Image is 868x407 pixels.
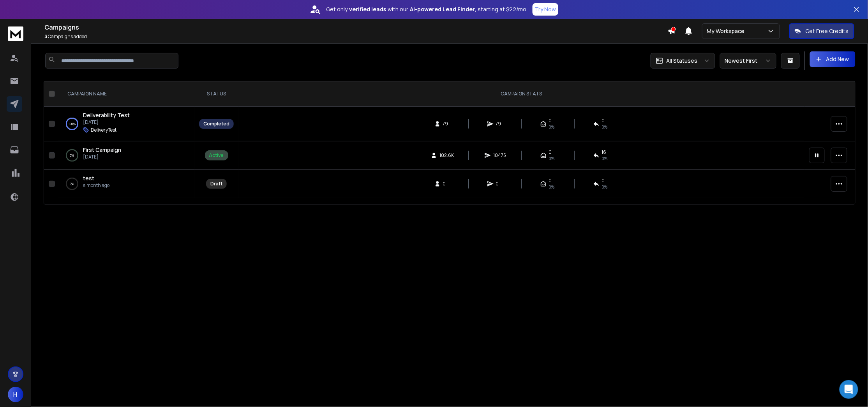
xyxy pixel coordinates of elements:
[58,170,194,198] td: 0%testa month ago
[326,5,526,13] p: Get only with our starting at $22/mo
[533,3,558,16] button: Try Now
[496,121,504,127] span: 79
[707,27,748,35] p: My Workspace
[602,155,608,162] span: 0 %
[720,53,776,69] button: Newest First
[58,141,194,170] td: 0%First Campaign[DATE]
[210,181,222,187] div: Draft
[238,81,804,107] th: CAMPAIGN STATS
[203,121,229,127] div: Completed
[493,152,506,159] span: 10475
[8,26,23,41] img: logo
[443,121,451,127] span: 79
[83,174,94,182] a: test
[69,120,76,128] p: 100 %
[840,380,858,399] div: Open Intercom Messenger
[349,5,386,13] strong: verified leads
[602,178,605,184] span: 0
[443,181,451,187] span: 0
[549,184,555,190] span: 0%
[667,57,698,65] p: All Statuses
[549,124,555,130] span: 0%
[549,149,552,155] span: 0
[44,23,668,32] h1: Campaigns
[83,111,130,119] a: Deliverability Test
[810,51,856,67] button: Add New
[535,5,556,13] p: Try Now
[70,152,74,159] p: 0 %
[91,127,116,133] p: DeliveryTest
[209,152,224,159] div: Active
[83,154,121,160] p: [DATE]
[602,149,607,155] span: 16
[439,152,454,159] span: 102.6K
[194,81,238,107] th: STATUS
[83,146,121,153] span: First Campaign
[8,387,23,402] button: H
[44,33,668,40] p: Campaigns added
[549,155,555,162] span: 0%
[83,119,130,125] p: [DATE]
[410,5,476,13] strong: AI-powered Lead Finder,
[44,33,47,40] span: 3
[549,118,552,124] span: 0
[58,81,194,107] th: CAMPAIGN NAME
[806,27,849,35] p: Get Free Credits
[602,124,608,130] span: 0 %
[83,182,109,189] p: a month ago
[83,111,130,119] span: Deliverability Test
[602,118,605,124] span: 0
[602,184,608,190] span: 0%
[83,146,121,154] a: First Campaign
[789,23,854,39] button: Get Free Credits
[496,181,504,187] span: 0
[58,107,194,141] td: 100%Deliverability Test[DATE]DeliveryTest
[549,178,552,184] span: 0
[70,180,74,188] p: 0 %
